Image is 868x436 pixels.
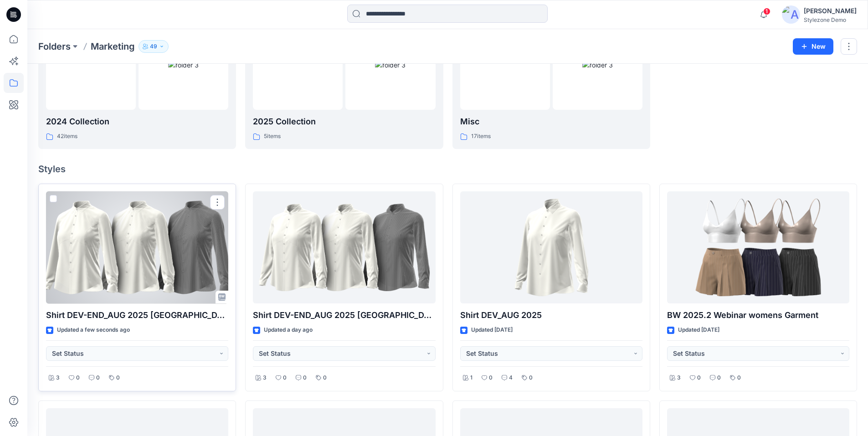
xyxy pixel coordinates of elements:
[460,115,642,128] p: Misc
[323,373,327,383] p: 0
[57,325,130,335] p: Updated a few seconds ago
[264,132,281,141] p: 5 items
[489,373,493,383] p: 0
[509,373,513,383] p: 4
[56,373,60,383] p: 3
[460,191,642,304] a: Shirt DEV_AUG 2025
[677,373,681,383] p: 3
[529,373,533,383] p: 0
[303,373,307,383] p: 0
[782,5,800,24] img: avatar
[57,132,77,141] p: 42 items
[763,8,770,15] span: 1
[460,309,642,322] p: Shirt DEV_AUG 2025
[150,41,157,51] p: 49
[46,115,228,128] p: 2024 Collection
[667,191,849,304] a: BW 2025.2 Webinar womens Garment
[76,373,80,383] p: 0
[678,325,719,335] p: Updated [DATE]
[793,38,833,55] button: New
[91,40,135,53] p: Marketing
[253,115,435,128] p: 2025 Collection
[804,16,857,23] div: Stylezone Demo
[697,373,701,383] p: 0
[375,60,406,70] img: folder 3
[737,373,741,383] p: 0
[168,60,199,70] img: folder 3
[667,309,849,322] p: BW 2025.2 Webinar womens Garment
[96,373,100,383] p: 0
[471,325,513,335] p: Updated [DATE]
[470,373,473,383] p: 1
[582,60,613,70] img: folder 3
[38,40,71,53] a: Folders
[139,40,169,53] button: 49
[38,164,857,174] h4: Styles
[263,373,267,383] p: 3
[717,373,721,383] p: 0
[253,191,435,304] a: Shirt DEV-END_AUG 2025 Segev
[283,373,287,383] p: 0
[804,5,857,16] div: [PERSON_NAME]
[46,309,228,322] p: Shirt DEV-END_AUG 2025 [GEOGRAPHIC_DATA]
[116,373,120,383] p: 0
[471,132,491,141] p: 17 items
[264,325,313,335] p: Updated a day ago
[46,191,228,304] a: Shirt DEV-END_AUG 2025 Segev
[253,309,435,322] p: Shirt DEV-END_AUG 2025 [GEOGRAPHIC_DATA]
